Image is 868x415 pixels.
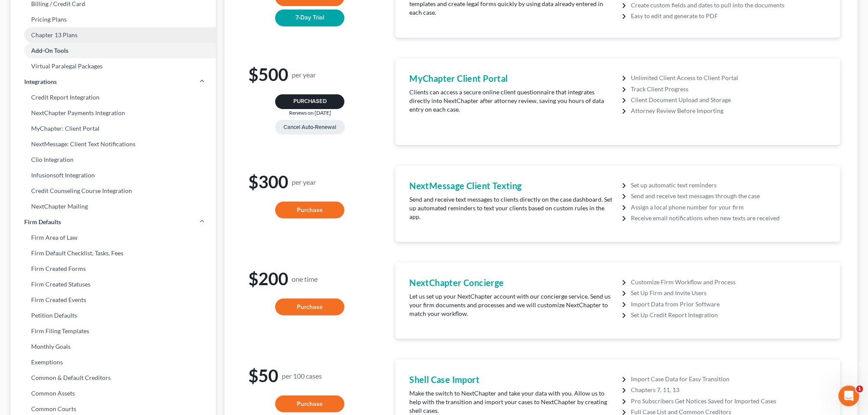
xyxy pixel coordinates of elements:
li: Pro Subscribers Get Notices Saved for Imported Cases [631,396,826,406]
li: Send and receive text messages through the case [631,190,826,201]
span: Integrations [24,77,57,86]
a: MyChapter: Client Portal [10,121,216,136]
p: Send and receive text messages to clients directly on the case dashboard. Set up automated remind... [409,195,614,221]
iframe: Intercom live chat [839,386,859,406]
h1: $50 [249,367,372,385]
a: Infusionsoft Integration [10,167,216,183]
li: Customize Firm Workflow and Process [631,277,826,287]
a: Firm Filing Templates [10,323,216,339]
li: Attorney Review Before Importing [631,105,826,116]
li: Track Client Progress [631,84,826,94]
h4: NextMessage Client Texting [409,180,614,192]
small: per year [292,71,316,78]
a: Integrations [10,74,216,90]
span: 1 [856,386,863,392]
p: Let us set up your NextChapter account with our concierge service. Send us your firm documents an... [409,292,614,318]
li: Set up automatic text reminders [631,180,826,190]
h4: MyChapter Client Portal [409,72,614,84]
a: Common Assets [10,386,216,401]
li: Receive email notifications when new texts are received [631,212,826,223]
button: Purchase [275,396,344,413]
li: Assign a local phone number for your firm [631,202,826,212]
a: Monthly Goals [10,339,216,354]
p: Make the switch to NextChapter and take your data with you. Allow us to help with the transition ... [409,389,614,415]
button: Purchased [275,94,344,109]
a: Clio Integration [10,152,216,167]
span: Firm Defaults [24,218,61,226]
small: per year [292,178,316,186]
button: Purchase [275,202,344,219]
a: NextChapter Mailing [10,199,216,214]
a: Firm Created Forms [10,261,216,277]
li: Import Data from Prior Software [631,299,826,309]
a: Virtual Paralegal Packages [10,58,216,74]
a: Add-On Tools [10,43,216,58]
a: Credit Counseling Course Integration [10,183,216,199]
a: Common & Default Creditors [10,370,216,386]
div: Renews on [DATE] [249,109,372,116]
li: Chapters 7, 11, 13 [631,384,826,395]
a: Exemptions [10,354,216,370]
h1: $300 [249,173,372,191]
button: 7-Day Trial [275,10,344,27]
h1: $200 [249,270,372,288]
button: Purchase [275,299,344,316]
a: Firm Default Checklist, Tasks, Fees [10,245,216,261]
a: Firm Area of Law [10,230,216,245]
p: Clients can access a secure online client questionnaire that integrates directly into NextChapter... [409,88,614,114]
li: Easy to edit and generate to PDF [631,10,826,21]
li: Client Document Upload and Storage [631,94,826,105]
small: per 100 cases [282,372,322,380]
a: Firm Defaults [10,214,216,230]
a: Credit Report Integration [10,90,216,105]
a: NextMessage: Client Text Notifications [10,136,216,152]
h4: Shell Case Import [409,373,614,386]
h4: NextChapter Concierge [409,277,614,289]
li: Set Up Firm and Invite Users [631,287,826,298]
a: Firm Created Statuses [10,277,216,292]
button: Cancel Auto-Renewal [275,120,345,135]
a: Firm Created Events [10,292,216,308]
a: Pricing Plans [10,12,216,27]
li: Unlimited Client Access to Client Portal [631,72,826,83]
li: Set Up Credit Report Integration [631,309,826,320]
small: one time [292,275,318,283]
li: Import Case Data for Easy Transition [631,373,826,384]
h1: $500 [249,65,372,84]
a: Chapter 13 Plans [10,27,216,43]
a: Petition Defaults [10,308,216,323]
a: NextChapter Payments Integration [10,105,216,121]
